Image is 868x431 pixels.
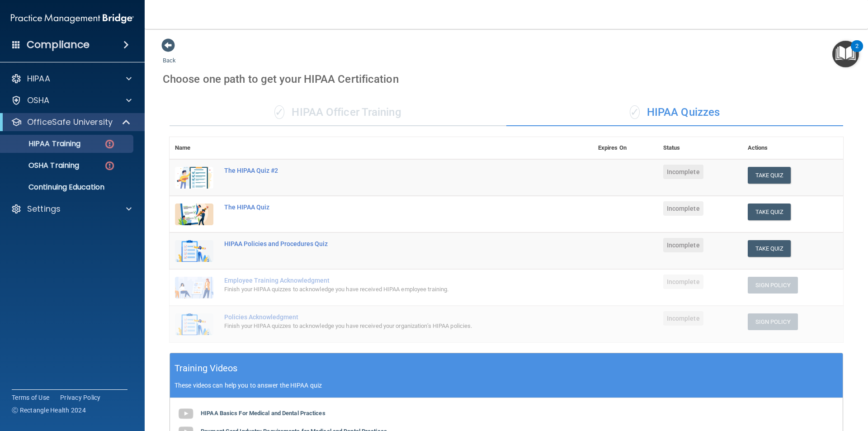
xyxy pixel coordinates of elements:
b: HIPAA Basics For Medical and Dental Practices [201,410,325,417]
button: Sign Policy [748,277,798,294]
div: Finish your HIPAA quizzes to acknowledge you have received HIPAA employee training. [224,284,547,295]
p: HIPAA Training [6,139,80,148]
p: OSHA [27,95,50,106]
div: HIPAA Quizzes [506,99,843,126]
span: Incomplete [663,238,703,252]
div: The HIPAA Quiz [224,204,547,211]
span: Incomplete [663,311,703,326]
th: Name [170,137,219,159]
span: ✓ [630,105,640,119]
a: HIPAA [11,73,132,84]
th: Expires On [593,137,658,159]
button: Open Resource Center, 2 new notifications [832,41,859,67]
a: Privacy Policy [60,393,101,402]
div: Employee Training Acknowledgment [224,277,547,284]
div: 2 [855,46,859,58]
div: Choose one path to get your HIPAA Certification [163,66,850,92]
p: These videos can help you to answer the HIPAA quiz [175,382,838,389]
div: Policies Acknowledgment [224,313,547,321]
span: Incomplete [663,165,703,179]
th: Status [658,137,742,159]
img: gray_youtube_icon.38fcd6cc.png [177,405,195,423]
p: HIPAA [27,73,50,84]
h5: Training Videos [175,360,238,376]
p: Settings [27,204,61,214]
a: Settings [11,204,132,214]
a: Terms of Use [12,393,49,402]
button: Take Quiz [748,167,791,184]
img: PMB logo [11,9,134,28]
p: OfficeSafe University [27,117,113,128]
span: ✓ [274,105,284,119]
span: Incomplete [663,201,703,216]
span: Ⓒ Rectangle Health 2024 [12,406,86,415]
div: The HIPAA Quiz #2 [224,167,547,174]
th: Actions [742,137,843,159]
span: Incomplete [663,275,703,289]
p: Continuing Education [6,183,129,192]
div: HIPAA Officer Training [170,99,506,126]
div: HIPAA Policies and Procedures Quiz [224,240,547,247]
a: OfficeSafe University [11,117,131,128]
button: Take Quiz [748,240,791,257]
a: Back [163,46,176,64]
img: danger-circle.6113f641.png [104,138,115,150]
button: Take Quiz [748,204,791,220]
img: danger-circle.6113f641.png [104,160,115,171]
p: OSHA Training [6,161,79,170]
h4: Compliance [27,38,90,51]
button: Sign Policy [748,313,798,330]
div: Finish your HIPAA quizzes to acknowledge you have received your organization’s HIPAA policies. [224,321,547,332]
a: OSHA [11,95,132,106]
